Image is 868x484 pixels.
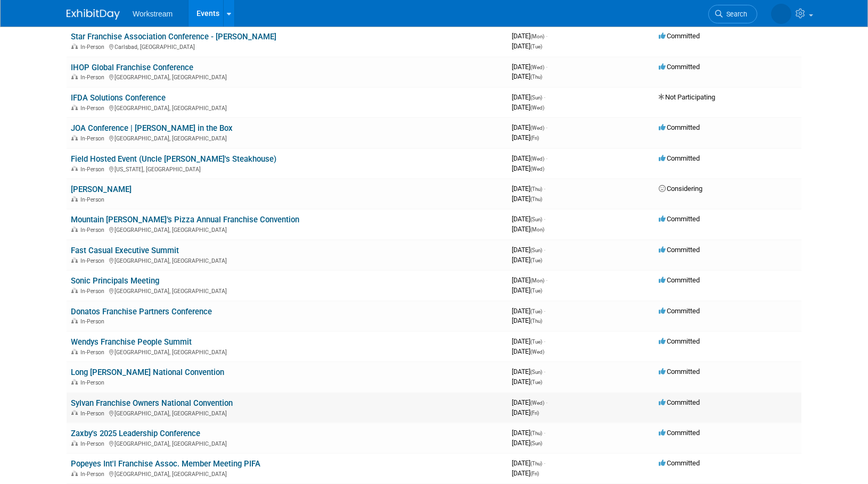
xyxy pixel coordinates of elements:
[80,257,108,264] span: In-Person
[512,133,539,141] span: [DATE]
[80,379,108,386] span: In-Person
[71,368,224,377] a: Long [PERSON_NAME] National Convention
[80,440,108,447] span: In-Person
[71,227,78,232] img: In-Person Event
[71,63,193,72] a: IHOP Global Franchise Conference
[71,215,299,224] a: Mountain [PERSON_NAME]’s Pizza Annual Franchise Convention
[659,398,700,406] span: Committed
[71,439,503,447] div: [GEOGRAPHIC_DATA], [GEOGRAPHIC_DATA]
[530,379,542,385] span: (Tue)
[530,34,544,39] span: (Mon)
[512,246,545,254] span: [DATE]
[512,459,545,467] span: [DATE]
[80,105,108,112] span: In-Person
[659,276,700,284] span: Committed
[530,400,544,406] span: (Wed)
[659,32,700,40] span: Committed
[530,410,539,416] span: (Fri)
[708,5,757,23] a: Search
[71,166,78,171] img: In-Person Event
[546,123,547,131] span: -
[512,93,545,101] span: [DATE]
[512,195,542,203] span: [DATE]
[512,316,542,324] span: [DATE]
[546,154,547,162] span: -
[71,154,276,164] a: Field Hosted Event (Uncle [PERSON_NAME]'s Steakhouse)
[71,459,260,469] a: Popeyes Int'l Franchise Assoc. Member Meeting PIFA
[512,276,547,284] span: [DATE]
[512,337,545,345] span: [DATE]
[530,440,542,446] span: (Sun)
[544,93,545,101] span: -
[546,63,547,71] span: -
[71,225,503,233] div: [GEOGRAPHIC_DATA], [GEOGRAPHIC_DATA]
[71,32,276,41] a: Star Franchise Association Conference - [PERSON_NAME]
[659,93,715,101] span: Not Participating
[530,227,544,232] span: (Mon)
[544,185,545,193] span: -
[71,164,503,173] div: [US_STATE], [GEOGRAPHIC_DATA]
[512,185,545,193] span: [DATE]
[530,74,542,80] span: (Thu)
[659,368,700,375] span: Committed
[546,32,547,40] span: -
[80,349,108,356] span: In-Person
[71,471,78,476] img: In-Person Event
[512,408,539,416] span: [DATE]
[723,10,747,18] span: Search
[512,286,542,294] span: [DATE]
[133,10,173,18] span: Workstream
[71,133,503,142] div: [GEOGRAPHIC_DATA], [GEOGRAPHIC_DATA]
[80,410,108,417] span: In-Person
[71,246,179,255] a: Fast Casual Executive Summit
[659,459,700,467] span: Committed
[512,42,542,50] span: [DATE]
[512,123,547,131] span: [DATE]
[530,105,544,111] span: (Wed)
[71,469,503,478] div: [GEOGRAPHIC_DATA], [GEOGRAPHIC_DATA]
[530,308,542,314] span: (Tue)
[71,398,233,408] a: Sylvan Franchise Owners National Convention
[71,185,132,194] a: [PERSON_NAME]
[80,471,108,478] span: In-Person
[512,398,547,406] span: [DATE]
[659,63,700,71] span: Committed
[530,64,544,70] span: (Wed)
[71,256,503,264] div: [GEOGRAPHIC_DATA], [GEOGRAPHIC_DATA]
[71,347,503,356] div: [GEOGRAPHIC_DATA], [GEOGRAPHIC_DATA]
[530,166,544,172] span: (Wed)
[71,286,503,295] div: [GEOGRAPHIC_DATA], [GEOGRAPHIC_DATA]
[80,74,108,81] span: In-Person
[512,154,547,162] span: [DATE]
[530,156,544,162] span: (Wed)
[544,246,545,254] span: -
[71,410,78,415] img: In-Person Event
[512,63,547,71] span: [DATE]
[71,103,503,112] div: [GEOGRAPHIC_DATA], [GEOGRAPHIC_DATA]
[530,430,542,436] span: (Thu)
[512,32,547,40] span: [DATE]
[544,459,545,467] span: -
[512,225,544,233] span: [DATE]
[512,164,544,172] span: [DATE]
[71,105,78,110] img: In-Person Event
[71,429,200,438] a: Zaxby's 2025 Leadership Conference
[659,429,700,437] span: Committed
[71,318,78,323] img: In-Person Event
[71,337,192,347] a: Wendys Franchise People Summit
[71,349,78,354] img: In-Person Event
[80,288,108,295] span: In-Person
[544,337,545,345] span: -
[512,103,544,111] span: [DATE]
[512,215,545,223] span: [DATE]
[71,74,78,79] img: In-Person Event
[544,368,545,375] span: -
[71,307,212,316] a: Donatos Franchise Partners Conference
[512,439,542,447] span: [DATE]
[71,135,78,140] img: In-Person Event
[530,95,542,101] span: (Sun)
[71,408,503,417] div: [GEOGRAPHIC_DATA], [GEOGRAPHIC_DATA]
[659,123,700,131] span: Committed
[659,185,702,193] span: Considering
[530,339,542,345] span: (Tue)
